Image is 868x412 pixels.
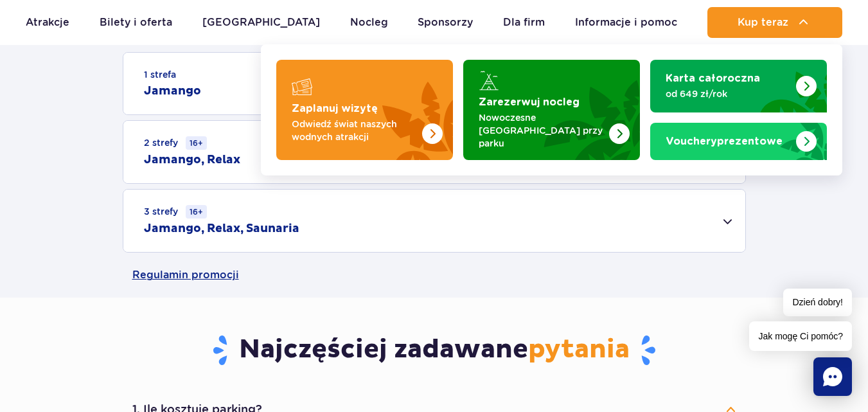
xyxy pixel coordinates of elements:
[144,205,207,219] small: 3 strefy
[575,7,677,38] a: Informacje i pomoc
[292,103,378,114] strong: Zaplanuj wizytę
[463,60,640,160] a: Zarezerwuj nocleg
[666,136,717,147] span: Vouchery
[144,152,240,168] h2: Jamango, Relax
[666,73,760,84] strong: Karta całoroczna
[783,289,852,316] span: Dzień dobry!
[650,60,827,112] a: Karta całoroczna
[666,87,791,100] p: od 649 zł/rok
[292,118,417,143] p: Odwiedź świat naszych wodnych atrakcji
[707,7,842,38] button: Kup teraz
[26,7,69,38] a: Atrakcje
[144,84,201,99] h2: Jamango
[144,136,207,150] small: 2 strefy
[479,111,604,150] p: Nowoczesne [GEOGRAPHIC_DATA] przy parku
[132,253,736,298] a: Regulamin promocji
[144,221,299,237] h2: Jamango, Relax, Saunaria
[350,7,388,38] a: Nocleg
[479,97,580,107] strong: Zarezerwuj nocleg
[650,123,827,160] a: Vouchery prezentowe
[666,136,783,147] strong: prezentowe
[418,7,473,38] a: Sponsorzy
[738,17,788,28] span: Kup teraz
[100,7,172,38] a: Bilety i oferta
[202,7,320,38] a: [GEOGRAPHIC_DATA]
[144,68,176,81] small: 1 strefa
[276,60,453,160] a: Zaplanuj wizytę
[528,334,630,366] span: pytania
[186,136,207,150] small: 16+
[132,334,736,367] h3: Najczęściej zadawane
[813,357,852,396] div: Chat
[186,205,207,219] small: 16+
[749,321,852,351] span: Jak mogę Ci pomóc?
[503,7,545,38] a: Dla firm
